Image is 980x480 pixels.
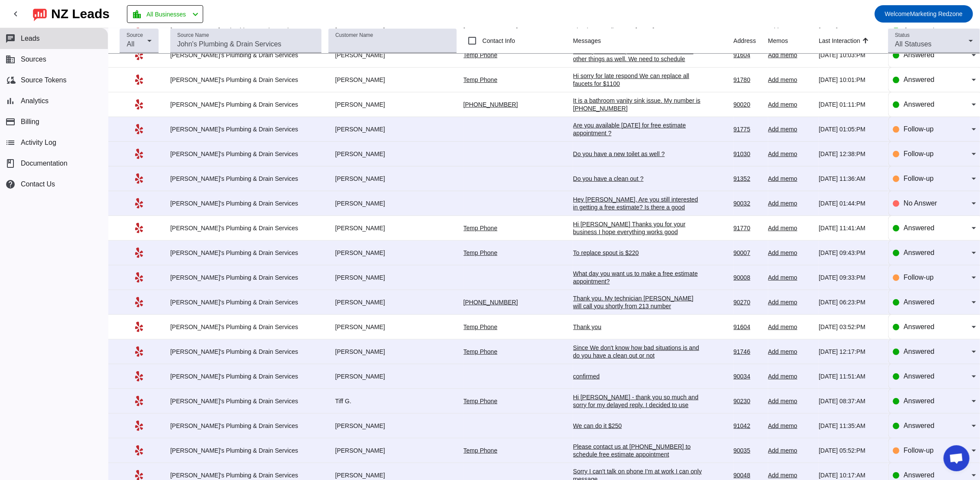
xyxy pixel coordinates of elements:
[733,76,761,84] div: 91780
[819,101,881,108] div: [DATE] 01:11:PM
[573,28,733,54] th: Messages
[170,76,300,84] div: [PERSON_NAME]'s Plumbing & Drain Services
[127,40,134,48] span: All
[132,9,142,20] mat-icon: location_city
[21,35,40,42] span: Leads
[768,447,812,454] div: Add memo
[127,5,203,23] button: All Businesses
[819,274,881,281] div: [DATE] 09:33:PM
[768,224,812,232] div: Add memo
[573,323,703,331] div: Thank you
[134,75,144,85] mat-icon: Yelp
[170,298,300,306] div: [PERSON_NAME]'s Plumbing & Drain Services
[5,75,16,85] mat-icon: cloud_sync
[10,9,21,19] mat-icon: chevron_left
[819,298,881,306] div: [DATE] 06:23:PM
[134,99,144,110] mat-icon: Yelp
[733,471,761,479] div: 90048
[170,471,300,479] div: [PERSON_NAME]'s Plumbing & Drain Services
[170,348,300,356] div: [PERSON_NAME]'s Plumbing & Drain Services
[904,471,935,479] span: Answered
[573,249,703,257] div: To replace spout is $220
[904,224,935,232] span: Answered
[895,33,910,38] mat-label: Status
[768,76,812,84] div: Add memo
[170,101,300,108] div: [PERSON_NAME]'s Plumbing & Drain Services
[768,348,812,356] div: Add memo
[768,175,812,183] div: Add memo
[904,76,935,83] span: Answered
[177,33,209,38] mat-label: Source Name
[573,175,703,183] div: Do you have a clean out ?
[768,125,812,133] div: Add memo
[904,51,935,59] span: Answered
[733,298,761,306] div: 90270
[21,118,39,126] span: Billing
[895,40,931,48] span: All Statuses
[768,101,812,108] div: Add memo
[904,372,935,380] span: Answered
[134,173,144,184] mat-icon: Yelp
[733,397,761,405] div: 90230
[819,150,881,158] div: [DATE] 12:38:PM
[328,348,457,356] div: [PERSON_NAME]
[127,33,143,38] mat-label: Source
[819,36,860,45] div: Last Interaction
[768,274,812,281] div: Add memo
[134,124,144,134] mat-icon: Yelp
[328,125,457,133] div: [PERSON_NAME]
[146,8,186,20] span: All Businesses
[733,249,761,257] div: 90007
[170,249,300,257] div: [PERSON_NAME]'s Plumbing & Drain Services
[5,54,16,65] mat-icon: business
[573,196,703,219] div: Hey [PERSON_NAME], Are you still interested in getting a free estimate? Is there a good number to...
[328,249,457,257] div: [PERSON_NAME]
[328,397,457,405] div: Tiff G.
[573,270,703,285] div: What day you want us to make a free estimate appointment?
[328,175,457,183] div: [PERSON_NAME]
[768,28,819,54] th: Memos
[819,323,881,331] div: [DATE] 03:52:PM
[904,298,935,306] span: Answered
[768,298,812,306] div: Add memo
[5,117,16,127] mat-icon: payment
[733,422,761,430] div: 91042
[768,471,812,479] div: Add memo
[573,47,703,71] div: Hi Sorry for late respond Should check some other things as well. We need to schedule appointment
[134,223,144,233] mat-icon: Yelp
[904,348,935,355] span: Answered
[573,372,703,380] div: confirmed
[768,372,812,380] div: Add memo
[464,398,498,405] a: Temp Phone
[944,445,970,471] a: Open chat
[5,179,16,189] mat-icon: help
[328,372,457,380] div: [PERSON_NAME]
[328,422,457,430] div: [PERSON_NAME]
[819,224,881,232] div: [DATE] 11:41:AM
[5,137,16,148] mat-icon: list
[819,422,881,430] div: [DATE] 11:35:AM
[170,150,300,158] div: [PERSON_NAME]'s Plumbing & Drain Services
[573,393,703,432] div: Hi [PERSON_NAME] - thank you so much and sorry for my delayed reply. I decided to use another com...
[170,422,300,430] div: [PERSON_NAME]'s Plumbing & Drain Services
[134,396,144,406] mat-icon: Yelp
[5,158,16,169] span: book
[819,348,881,356] div: [DATE] 12:17:PM
[733,348,761,356] div: 91746
[819,125,881,133] div: [DATE] 01:05:PM
[768,150,812,158] div: Add memo
[573,72,703,88] div: Hi sorry for late respond We can replace all faucets for $1100
[170,125,300,133] div: [PERSON_NAME]'s Plumbing & Drain Services
[134,371,144,382] mat-icon: Yelp
[819,76,881,84] div: [DATE] 10:01:PM
[733,28,768,54] th: Address
[170,175,300,183] div: [PERSON_NAME]'s Plumbing & Drain Services
[134,50,144,60] mat-icon: Yelp
[768,199,812,207] div: Add memo
[573,97,703,112] div: It is a bathroom vanity sink issue. My number is [PHONE_NUMBER]
[134,248,144,258] mat-icon: Yelp
[170,199,300,207] div: [PERSON_NAME]'s Plumbing & Drain Services
[904,274,934,281] span: Follow-up
[819,372,881,380] div: [DATE] 11:51:AM
[904,422,935,429] span: Answered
